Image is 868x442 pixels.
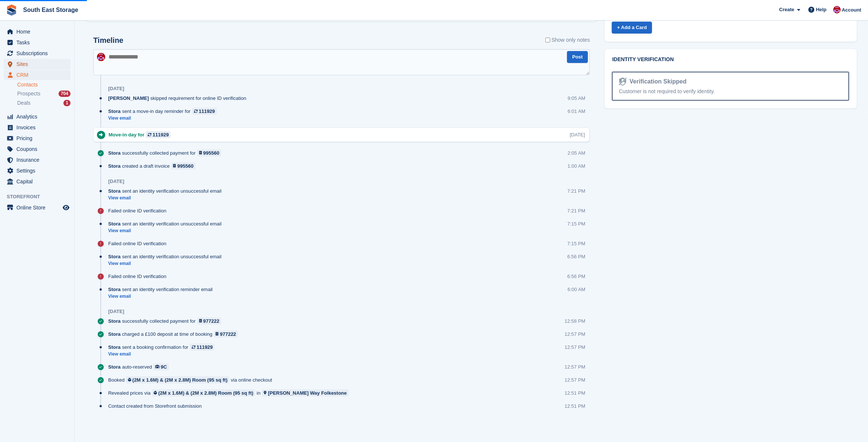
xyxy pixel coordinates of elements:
[153,363,169,370] a: 9C
[17,90,40,97] span: Prospects
[59,91,70,97] div: 704
[619,78,626,86] img: Identity Verification Ready
[816,6,827,13] span: Help
[567,253,585,260] div: 6:56 PM
[97,53,105,61] img: Roger Norris
[108,162,120,170] span: Stora
[567,187,585,195] div: 7:21 PM
[108,286,216,293] div: sent an identity verification reminder email
[4,165,70,176] a: menu
[17,99,70,107] a: Deals 1
[545,36,550,44] input: Show only notes
[108,402,206,410] div: Contact created from Storefront submission
[62,203,70,212] a: Preview store
[4,202,70,213] a: menu
[4,26,70,37] a: menu
[567,51,588,63] button: Post
[16,122,61,133] span: Invoices
[108,228,225,234] a: View email
[108,261,225,267] a: View email
[108,344,218,351] div: sent a booking confirmation for
[108,389,352,397] div: Revealed prices via in
[20,4,81,16] a: South East Storage
[16,26,61,37] span: Home
[63,100,70,106] div: 1
[567,240,585,247] div: 7:15 PM
[108,253,120,260] span: Stora
[93,36,123,45] h2: Timeline
[16,111,61,122] span: Analytics
[109,131,174,138] div: Move-in day for
[16,144,61,154] span: Coupons
[4,48,70,59] a: menu
[177,162,193,170] div: 995560
[612,57,849,63] h2: Identity verification
[565,318,586,325] div: 12:58 PM
[17,81,70,88] a: Contacts
[17,90,70,98] a: Prospects 704
[161,363,167,370] div: 9C
[16,165,61,176] span: Settings
[108,344,120,351] span: Stora
[158,389,253,397] div: (2M x 1.6M) & (2M x 2.8M) Room (95 sq ft)
[7,193,74,201] span: Storefront
[108,86,124,92] div: [DATE]
[192,108,217,115] a: 111929
[568,95,586,102] div: 9:05 AM
[833,6,841,13] img: Roger Norris
[565,402,586,410] div: 12:51 PM
[108,331,120,338] span: Stora
[108,253,225,260] div: sent an identity verification unsuccessful email
[4,144,70,154] a: menu
[4,122,70,133] a: menu
[16,155,61,165] span: Insurance
[108,162,199,170] div: created a draft invoice
[568,108,586,115] div: 6:01 AM
[108,309,124,315] div: [DATE]
[779,6,794,13] span: Create
[565,389,586,397] div: 12:51 PM
[171,162,195,170] a: 995560
[108,363,173,370] div: auto-reserved
[108,149,225,157] div: successfully collected payment for
[16,59,61,69] span: Sites
[108,179,124,184] div: [DATE]
[568,149,586,157] div: 2:05 AM
[108,207,170,214] div: Failed online ID verification
[197,318,222,325] a: 977222
[126,376,229,383] a: (2M x 1.6M) & (2M x 2.8M) Room (95 sq ft)
[203,318,219,325] div: 977222
[108,220,225,227] div: sent an identity verification unsuccessful email
[108,108,120,115] span: Stora
[4,111,70,122] a: menu
[214,331,238,338] a: 977222
[153,131,169,138] div: 111929
[16,37,61,48] span: Tasks
[6,4,17,16] img: stora-icon-8386f47178a22dfd0bd8f6a31ec36ba5ce8667c1dd55bd0f319d3a0aa187defe.svg
[4,176,70,187] a: menu
[132,376,228,383] div: (2M x 1.6M) & (2M x 2.8M) Room (95 sq ft)
[108,273,170,280] div: Failed online ID verification
[108,187,120,195] span: Stora
[108,95,149,102] span: [PERSON_NAME]
[197,344,213,351] div: 111929
[570,131,585,138] div: [DATE]
[108,351,218,357] a: View email
[565,363,586,370] div: 12:57 PM
[108,318,120,325] span: Stora
[152,389,255,397] a: (2M x 1.6M) & (2M x 2.8M) Room (95 sq ft)
[108,363,120,370] span: Stora
[108,331,242,338] div: charged a £100 deposit at time of booking
[108,220,120,227] span: Stora
[568,286,586,293] div: 6:00 AM
[16,70,61,80] span: CRM
[108,187,225,195] div: sent an identity verification unsuccessful email
[17,100,31,107] span: Deals
[4,70,70,80] a: menu
[108,149,120,157] span: Stora
[108,240,170,247] div: Failed online ID verification
[4,133,70,143] a: menu
[619,88,842,95] div: Customer is not required to verify identity.
[108,95,250,102] div: skipped requirement for online ID verification
[567,273,585,280] div: 6:56 PM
